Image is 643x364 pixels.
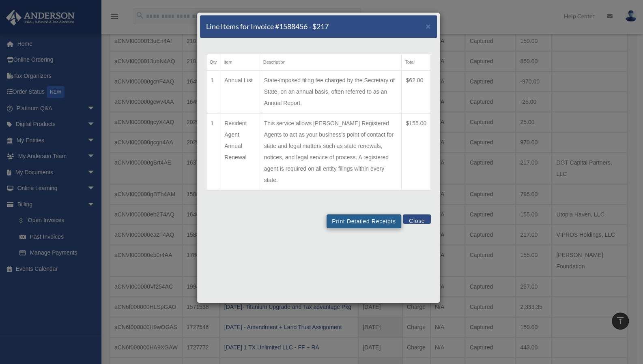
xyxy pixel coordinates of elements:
td: State-imposed filing fee charged by the Secretary of State, on an annual basis, often referred to... [260,70,402,113]
button: Close [426,22,431,30]
td: $155.00 [402,113,431,190]
th: Item [220,54,260,71]
th: Description [260,54,402,71]
th: Total [402,54,431,71]
th: Qty [206,54,220,71]
td: $62.00 [402,70,431,113]
button: Close [403,214,431,224]
span: × [426,21,431,31]
td: This service allows [PERSON_NAME] Registered Agents to act as your business's point of contact fo... [260,113,402,190]
td: 1 [206,70,220,113]
button: Print Detailed Receipts [327,214,401,228]
td: 1 [206,113,220,190]
h5: Line Items for Invoice #1588456 - $217 [206,21,329,32]
td: Annual List [220,70,260,113]
td: Resident Agent Annual Renewal [220,113,260,190]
